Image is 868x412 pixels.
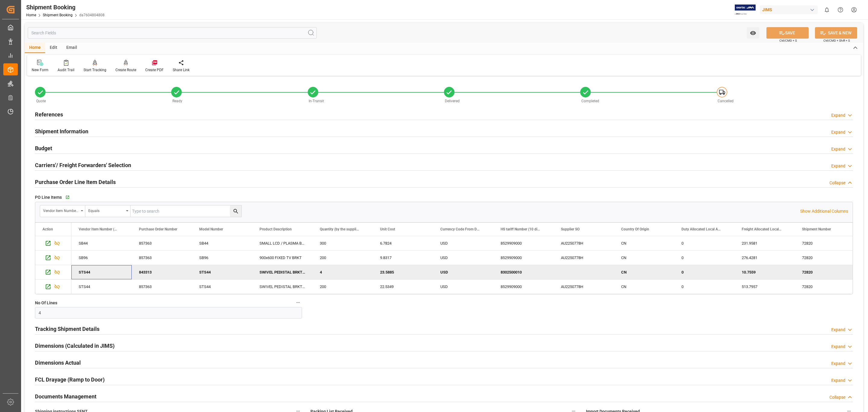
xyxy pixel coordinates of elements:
div: CN [614,251,674,265]
div: Expand [831,327,845,333]
div: Expand [831,344,845,350]
div: Email [62,43,82,53]
div: 72820 [795,280,855,294]
span: Ctrl/CMD + Shift + S [823,38,850,43]
div: Share Link [173,67,190,73]
div: 513.7957 [734,280,795,294]
div: SWIVEL PEDISTAL BRKT 400X400 [252,265,313,279]
h2: References [35,110,63,119]
span: Freight Allocated Local Amount [742,227,782,231]
input: Search Fields [28,27,317,39]
div: 23.5885 [373,265,433,279]
span: Delivered [445,99,460,103]
div: AU2250778H [554,251,614,265]
h2: Dimensions Actual [35,359,81,367]
span: Purchase Order Number [139,227,177,231]
div: CN [614,236,674,250]
span: Ctrl/CMD + S [779,38,797,43]
div: Home [25,43,45,53]
input: Type to search [131,205,241,217]
div: Expand [831,146,845,152]
div: Expand [831,163,845,169]
div: Vendor Item Number (By The Supplier) [43,207,79,214]
span: Quote [36,99,46,103]
button: show 0 new notifications [820,3,834,17]
div: 857363 [132,251,192,265]
div: Equals [88,207,124,214]
div: 0 [674,280,734,294]
div: 0 [674,236,734,250]
div: Expand [831,112,845,119]
div: AU2250778H [554,280,614,294]
button: SAVE [766,27,809,39]
span: In-Transit [309,99,324,103]
span: Model Number [199,227,223,231]
div: USD [433,280,493,294]
div: SMALL LCD / PLASMA BRKT [252,236,313,250]
span: Ready [172,99,182,103]
button: No Of Lines [294,299,302,306]
p: Show Additional Columns [800,208,848,214]
div: 10.7559 [734,265,795,279]
div: Expand [831,360,845,367]
div: Create PDF [145,67,164,73]
div: 276.4281 [734,251,795,265]
div: USD [433,251,493,265]
button: search button [230,205,241,217]
span: Cancelled [718,99,734,103]
span: Vendor Item Number (By The Supplier) [79,227,119,231]
div: Create Route [115,67,136,73]
span: PO Line Items [35,194,62,201]
div: 8529909000 [493,251,554,265]
div: CN [614,280,674,294]
div: Audit Trail [58,67,74,73]
div: 200 [313,280,373,294]
button: Help Center [834,3,847,17]
h2: Budget [35,144,52,152]
div: AU2250778H [554,236,614,250]
span: HS tariff Number (10 digit classification code) [501,227,541,231]
div: 72820 [795,265,855,279]
button: SAVE & NEW [815,27,857,39]
div: 72820 [795,236,855,250]
div: 72820 [795,251,855,265]
div: Press SPACE to deselect this row. [35,265,71,280]
div: STS44 [192,265,252,279]
img: Exertis%20JAM%20-%20Email%20Logo.jpg_1722504956.jpg [735,5,756,15]
h2: Dimensions (Calculated in JIMS) [35,342,115,350]
div: Action [42,227,53,231]
span: Duty Allocated Local Amount [681,227,722,231]
div: Expand [831,377,845,384]
div: Collapse [829,394,845,401]
button: open menu [85,205,131,217]
div: SB96 [71,251,132,265]
div: 9.8317 [373,251,433,265]
span: Unit Cost [380,227,395,231]
div: Expand [831,129,845,135]
button: JIMS [760,4,820,15]
span: Country Of Origin [621,227,649,231]
div: 857363 [132,280,192,294]
div: 200 [313,251,373,265]
h2: Carriers'/ Freight Forwarders' Selection [35,161,131,169]
div: Shipment Booking [26,3,105,12]
span: Shipment Number [802,227,831,231]
div: Press SPACE to select this row. [35,251,71,265]
div: Start Tracking [83,67,106,73]
span: Completed [581,99,599,103]
a: Shipment Booking [43,13,73,17]
div: 300 [313,236,373,250]
div: USD [433,236,493,250]
h2: Purchase Order Line Item Details [35,178,116,186]
div: Collapse [829,180,845,186]
div: 231.9581 [734,236,795,250]
span: Product Description [259,227,292,231]
div: STS44 [71,280,132,294]
div: USD [433,265,493,279]
div: 0 [674,251,734,265]
div: SB96 [192,251,252,265]
div: New Form [32,67,49,73]
span: Currency Code From Detail [440,227,481,231]
div: SB44 [71,236,132,250]
div: Press SPACE to select this row. [35,280,71,294]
